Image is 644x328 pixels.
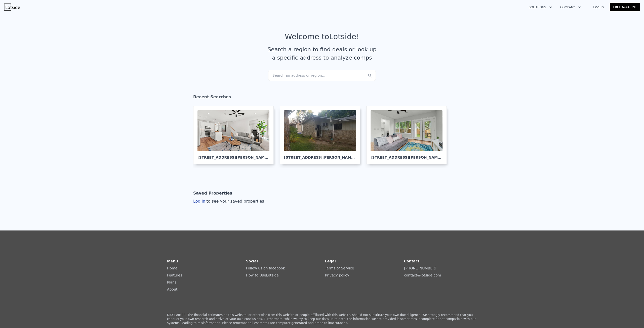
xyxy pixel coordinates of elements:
[525,3,556,12] button: Solutions
[246,266,285,270] a: Follow us on facebook
[404,266,436,270] a: [PHONE_NUMBER]
[197,151,269,160] div: [STREET_ADDRESS][PERSON_NAME] , Travis County
[205,199,264,204] span: to see your saved properties
[167,273,182,277] a: Features
[366,106,451,164] a: [STREET_ADDRESS][PERSON_NAME], Austin
[280,106,364,164] a: [STREET_ADDRESS][PERSON_NAME], Austin
[167,266,177,270] a: Home
[587,5,610,10] a: Log In
[325,273,349,277] a: Privacy policy
[167,259,178,263] strong: Menu
[193,90,451,106] div: Recent Searches
[246,259,258,263] strong: Social
[610,3,640,11] a: Free Account
[556,3,585,12] button: Company
[167,287,177,291] a: About
[325,266,354,270] a: Terms of Service
[371,151,442,160] div: [STREET_ADDRESS][PERSON_NAME] , Austin
[246,273,279,277] a: How to UseLotside
[167,280,176,284] a: Plans
[193,106,278,164] a: [STREET_ADDRESS][PERSON_NAME], Travis County
[167,313,477,325] p: DISCLAIMER: The financial estimates on this website, or otherwise from this website or people aff...
[268,70,376,81] div: Search an address or region...
[404,259,419,263] strong: Contact
[404,273,441,277] a: contact@lotside.com
[193,188,232,198] div: Saved Properties
[266,45,378,62] div: Search a region to find deals or look up a specific address to analyze comps
[193,198,264,204] div: Log in
[284,151,356,160] div: [STREET_ADDRESS][PERSON_NAME] , Austin
[325,259,336,263] strong: Legal
[285,32,359,41] div: Welcome to Lotside !
[4,4,20,11] img: Lotside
